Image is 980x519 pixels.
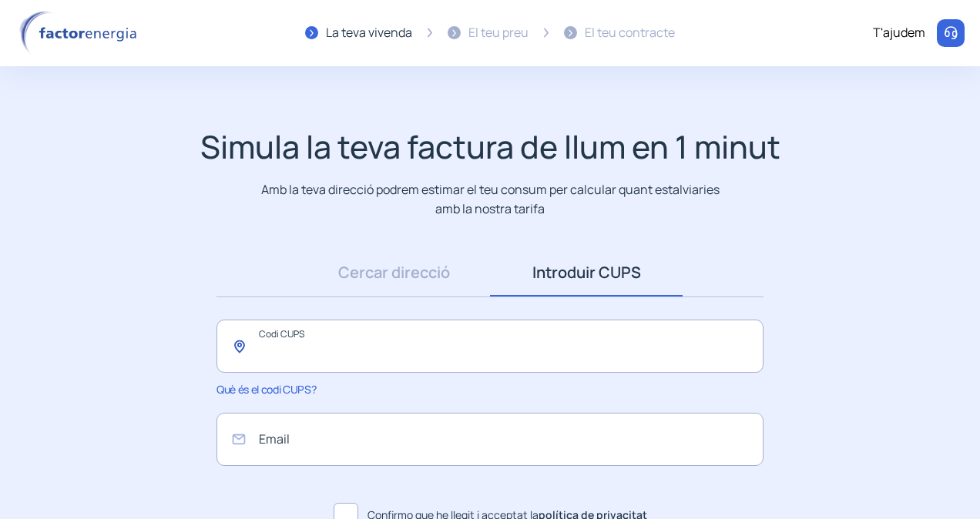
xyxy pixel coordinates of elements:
span: Què és el codi CUPS? [216,382,316,397]
div: El teu contracte [585,23,675,43]
img: logo factor [15,11,146,55]
a: Cercar direcció [297,249,490,296]
p: Amb la teva direcció podrem estimar el teu consum per calcular quant estalviaries amb la nostra t... [258,180,723,218]
h1: Simula la teva factura de llum en 1 minut [200,128,780,166]
div: La teva vivenda [326,23,412,43]
img: llamar [943,25,958,41]
div: T'ajudem [873,23,925,43]
div: El teu preu [468,23,529,43]
a: Introduir CUPS [490,249,683,296]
